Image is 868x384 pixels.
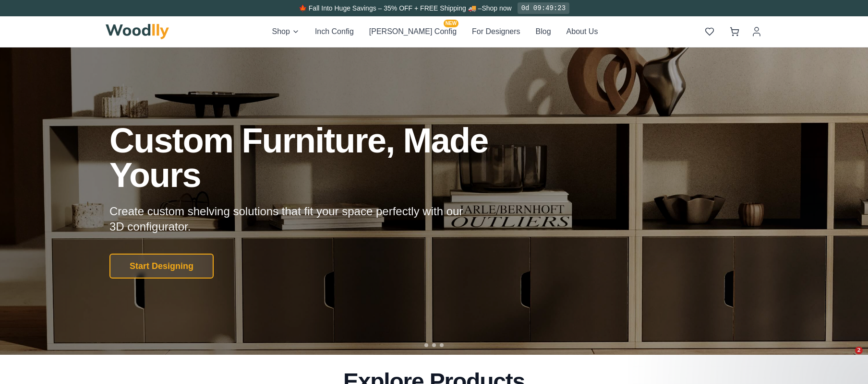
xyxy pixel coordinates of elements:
[109,123,540,192] h1: Custom Furniture, Made Yours
[444,20,458,27] span: NEW
[518,2,569,14] div: 0d 09:49:23
[109,204,478,234] p: Create custom shelving solutions that fit your space perfectly with our 3D configurator.
[472,25,520,38] button: For Designers
[315,25,354,38] button: Inch Config
[369,25,457,38] button: [PERSON_NAME] ConfigNEW
[109,254,214,279] button: Start Designing
[567,25,598,38] button: About Us
[835,347,858,370] iframe: Intercom live chat
[536,25,551,38] button: Blog
[855,347,863,354] span: 2
[299,4,482,12] span: 🍁 Fall Into Huge Savings – 35% OFF + FREE Shipping 🚚 –
[482,4,511,12] a: Shop now
[106,24,169,39] img: Woodlly
[272,25,300,38] button: Shop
